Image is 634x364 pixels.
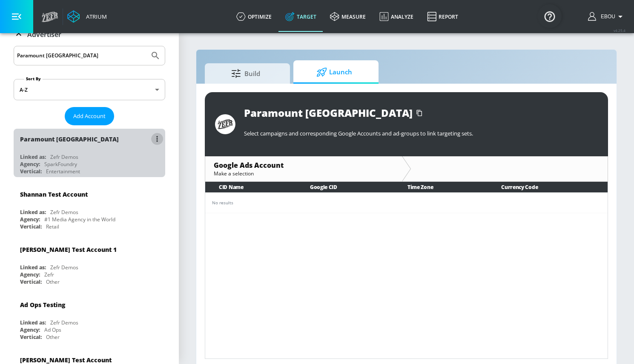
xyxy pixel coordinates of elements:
div: Advertiser [14,23,165,46]
th: CID Name [205,182,296,192]
div: Vertical: [20,168,42,175]
label: Sort By [24,76,43,82]
span: login as: ebou.njie@zefr.com [597,14,615,20]
div: [PERSON_NAME] Test Account [20,356,112,364]
div: Paramount [GEOGRAPHIC_DATA]Linked as:Zefr DemosAgency:SparkFoundryVertical:Entertainment [14,129,165,177]
div: Shannan Test AccountLinked as:Zefr DemosAgency:#1 Media Agency in the WorldVertical:Retail [14,184,165,232]
div: Make a selection [214,170,393,177]
div: [PERSON_NAME] Test Account 1Linked as:Zefr DemosAgency:ZefrVertical:Other [14,239,165,288]
div: Paramount [GEOGRAPHIC_DATA] [244,106,413,120]
div: No results [212,200,601,206]
div: Zefr Demos [50,319,78,326]
div: Linked as: [20,153,46,161]
div: Zefr [44,271,54,278]
div: Agency: [20,271,40,278]
div: Paramount [GEOGRAPHIC_DATA] [20,135,119,143]
div: Atrium [83,13,107,20]
button: Ebou [588,11,625,22]
p: Select campaigns and corresponding Google Accounts and ad-groups to link targeting sets. [244,130,598,137]
div: Linked as: [20,209,46,216]
div: Zefr Demos [50,264,78,271]
div: Shannan Test Account [20,190,88,198]
div: SparkFoundry [44,161,77,168]
p: Advertiser [27,30,61,39]
div: Retail [46,223,59,230]
div: Ad Ops TestingLinked as:Zefr DemosAgency:Ad OpsVertical:Other [14,294,165,343]
div: Zefr Demos [50,209,78,216]
button: Add Account [65,107,114,125]
button: Submit Search [146,46,165,65]
a: Report [420,1,465,32]
div: Linked as: [20,264,46,271]
span: Launch [302,62,367,82]
th: Google CID [296,182,394,192]
a: Target [278,1,323,32]
a: measure [323,1,373,32]
div: Other [46,333,60,341]
input: Search by name [17,50,146,61]
div: Ad Ops [44,326,61,333]
div: Google Ads Account [214,161,393,170]
a: optimize [230,1,278,32]
div: #1 Media Agency in the World [44,216,115,223]
span: Add Account [73,111,106,121]
div: Vertical: [20,223,42,230]
div: Agency: [20,326,40,333]
a: Analyze [373,1,420,32]
div: Google Ads AccountMake a selection [205,156,402,181]
div: [PERSON_NAME] Test Account 1 [20,245,117,254]
div: A-Z [14,79,165,100]
th: Time Zone [394,182,488,192]
div: Linked as: [20,319,46,326]
a: Atrium [67,10,107,23]
div: Vertical: [20,278,42,285]
span: v 4.25.4 [614,28,625,33]
div: Other [46,278,60,285]
span: Build [213,63,278,84]
div: Agency: [20,161,40,168]
div: Agency: [20,216,40,223]
div: Ad Ops Testing [20,301,65,309]
div: Zefr Demos [50,153,78,161]
div: Vertical: [20,333,42,341]
div: Entertainment [46,168,80,175]
th: Currency Code [488,182,608,192]
button: Open Resource Center [538,4,562,28]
